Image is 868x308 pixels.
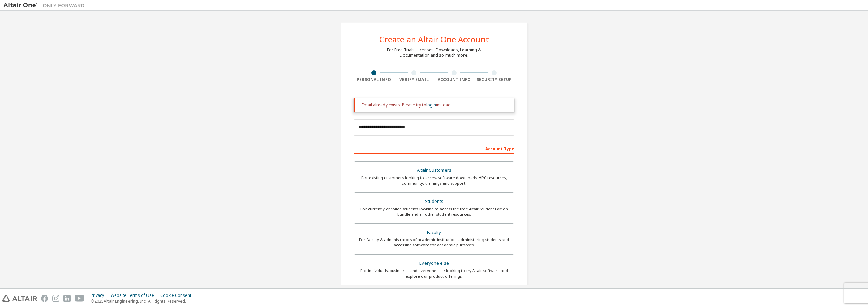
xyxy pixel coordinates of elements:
[2,295,37,302] img: altair_logo.svg
[41,295,48,302] img: facebook.svg
[91,293,111,298] div: Privacy
[434,77,474,82] div: Account Info
[3,2,88,9] img: Altair One
[358,228,510,237] div: Faculty
[354,143,514,154] div: Account Type
[474,77,515,82] div: Security Setup
[52,295,59,302] img: instagram.svg
[354,77,394,82] div: Personal Info
[358,237,510,248] div: For faculty & administrators of academic institutions administering students and accessing softwa...
[358,259,510,268] div: Everyone else
[362,102,509,108] div: Email already exists. Please try to instead.
[426,102,436,108] a: login
[379,35,489,43] div: Create an Altair One Account
[387,47,481,58] div: For Free Trials, Licenses, Downloads, Learning & Documentation and so much more.
[160,293,195,298] div: Cookie Consent
[75,295,84,302] img: youtube.svg
[394,77,434,82] div: Verify Email
[111,293,160,298] div: Website Terms of Use
[358,197,510,206] div: Students
[358,206,510,217] div: For currently enrolled students looking to access the free Altair Student Edition bundle and all ...
[358,166,510,175] div: Altair Customers
[358,268,510,279] div: For individuals, businesses and everyone else looking to try Altair software and explore our prod...
[91,298,195,304] p: © 2025 Altair Engineering, Inc. All Rights Reserved.
[358,175,510,186] div: For existing customers looking to access software downloads, HPC resources, community, trainings ...
[63,295,71,302] img: linkedin.svg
